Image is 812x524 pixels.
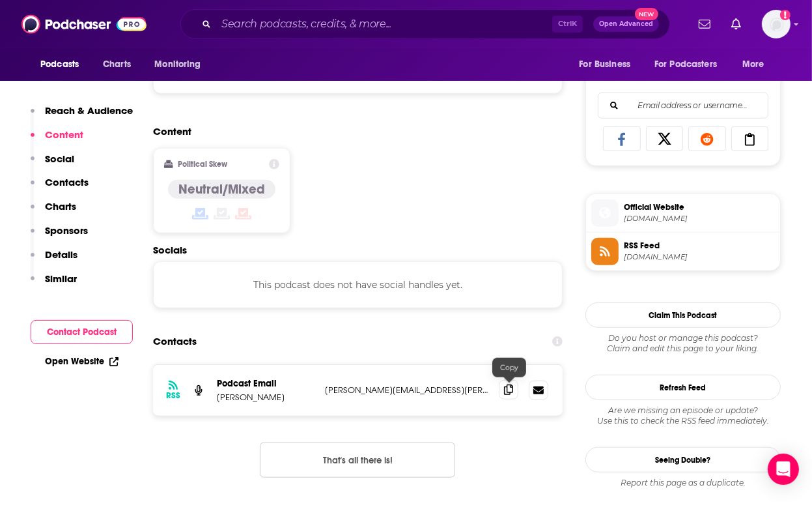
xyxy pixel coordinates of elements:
h2: Socials [153,244,563,256]
div: Search followers [598,93,768,119]
p: [PERSON_NAME][EMAIL_ADDRESS][PERSON_NAME][DOMAIN_NAME] [325,385,488,396]
h4: Neutral/Mixed [178,181,265,197]
button: Open AdvancedNew [593,16,659,32]
button: Similar [31,272,77,297]
button: open menu [733,52,781,77]
a: Share on X/Twitter [646,126,684,151]
span: RSS Feed [624,240,775,252]
h2: Political Skew [178,160,228,169]
button: Claim This Podcast [585,302,781,328]
a: RSS Feed[DOMAIN_NAME] [591,238,775,265]
div: Search podcasts, credits, & more... [180,9,670,39]
p: [PERSON_NAME] [217,392,315,403]
svg: Add a profile image [780,10,791,20]
p: Reach & Audience [45,104,133,117]
a: Copy Link [731,126,769,151]
h2: Contacts [153,329,197,354]
a: Share on Facebook [603,126,641,151]
span: Official Website [624,201,775,213]
p: Content [45,128,83,141]
button: Social [31,153,74,177]
span: More [742,55,764,74]
p: Podcast Email [217,378,315,389]
span: feeds.podcastics.com [624,252,775,262]
button: open menu [570,52,647,77]
button: Contact Podcast [31,320,133,344]
a: Charts [94,52,139,77]
span: For Business [579,55,630,74]
a: Open Website [45,356,119,367]
span: For Podcasters [654,55,717,74]
p: Contacts [45,176,89,188]
button: Show profile menu [762,10,791,38]
h3: RSS [166,390,180,401]
img: Podchaser - Follow, Share and Rate Podcasts [21,12,147,36]
div: Report this page as a duplicate. [585,478,781,488]
p: Charts [45,200,76,212]
button: Charts [31,200,76,224]
a: Show notifications dropdown [693,13,716,35]
span: Ctrl K [552,16,583,33]
div: This podcast does not have social handles yet. [153,261,563,308]
img: User Profile [762,10,791,38]
p: Sponsors [45,224,88,237]
a: Official Website[DOMAIN_NAME] [591,199,775,227]
button: Content [31,128,83,153]
span: Monitoring [154,55,201,74]
p: Social [45,153,74,165]
button: open menu [646,52,736,77]
p: Similar [45,272,77,285]
span: julielefebure.com [624,214,775,224]
div: Open Intercom Messenger [768,454,799,485]
span: Logged in as JohnJMudgett [762,10,791,38]
span: New [635,8,658,20]
p: Details [45,248,77,261]
div: Claim and edit this page to your liking. [585,333,781,354]
button: Details [31,248,77,272]
a: Share on Reddit [688,126,726,151]
button: Contacts [31,176,89,200]
span: Do you host or manage this podcast? [585,333,781,343]
button: open menu [145,52,217,77]
button: Nothing here. [260,443,455,478]
span: Open Advanced [599,21,653,27]
div: Are we missing an episode or update? Use this to check the RSS feed immediately. [585,405,781,426]
button: open menu [31,52,96,77]
div: Copy [492,358,526,377]
span: Charts [103,55,131,74]
span: Podcasts [40,55,79,74]
button: Refresh Feed [585,375,781,400]
button: Reach & Audience [31,104,133,128]
a: Show notifications dropdown [726,13,746,35]
a: Seeing Double? [585,447,781,473]
input: Email address or username... [609,93,757,118]
input: Search podcasts, credits, & more... [216,14,552,35]
button: Sponsors [31,224,88,248]
h2: Content [153,125,552,138]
